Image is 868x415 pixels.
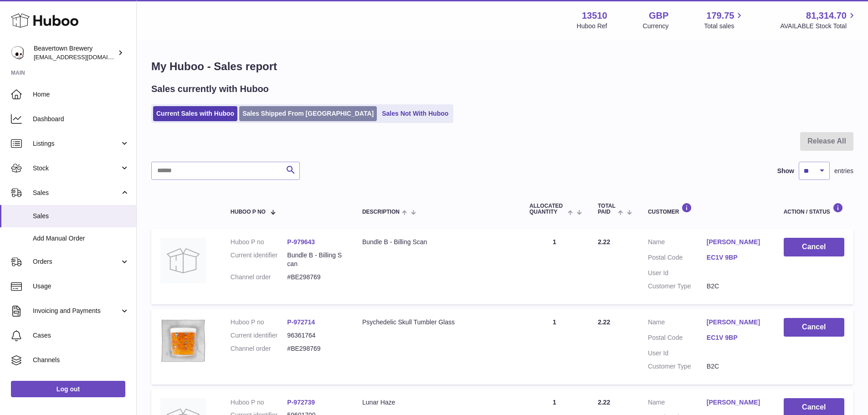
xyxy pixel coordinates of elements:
[598,318,610,326] span: 2.22
[33,356,129,364] span: Channels
[582,10,607,22] strong: 13510
[33,307,120,315] span: Invoicing and Payments
[287,251,344,268] dd: Bundle B - Billing Scan
[231,251,288,268] dt: Current identifier
[784,318,844,337] button: Cancel
[153,106,237,121] a: Current Sales with Huboo
[231,209,266,215] span: Huboo P no
[707,333,765,342] a: EC1V 9BP
[598,399,610,406] span: 2.22
[648,349,707,358] dt: User Id
[648,282,707,291] dt: Customer Type
[33,282,129,291] span: Usage
[780,10,857,31] a: 81,314.70 AVAILABLE Stock Total
[362,398,511,407] div: Lunar Haze
[648,398,707,409] dt: Name
[33,257,120,266] span: Orders
[231,344,288,353] dt: Channel order
[33,164,120,173] span: Stock
[520,229,589,304] td: 1
[529,203,565,215] span: ALLOCATED Quantity
[648,333,707,344] dt: Postal Code
[151,83,269,95] h2: Sales currently with Huboo
[287,318,315,326] a: P-972714
[784,238,844,256] button: Cancel
[151,59,853,74] h1: My Huboo - Sales report
[33,189,120,197] span: Sales
[707,238,765,246] a: [PERSON_NAME]
[704,22,745,31] span: Total sales
[231,238,288,246] dt: Huboo P no
[707,282,765,291] dd: B2C
[34,53,134,61] span: [EMAIL_ADDRESS][DOMAIN_NAME]
[648,253,707,264] dt: Postal Code
[231,331,288,340] dt: Current identifier
[33,234,129,243] span: Add Manual Order
[704,10,745,31] a: 179.75 Total sales
[34,44,116,61] div: Beavertown Brewery
[707,318,765,327] a: [PERSON_NAME]
[11,46,25,60] img: internalAdmin-13510@internal.huboo.com
[648,269,707,277] dt: User Id
[784,203,844,215] div: Action / Status
[520,309,589,384] td: 1
[707,398,765,407] a: [PERSON_NAME]
[707,253,765,262] a: EC1V 9BP
[648,238,707,249] dt: Name
[648,318,707,329] dt: Name
[780,22,857,31] span: AVAILABLE Stock Total
[160,318,206,364] img: beavertown-brewery-psychedelic-tumbler-glass_833d0b27-4866-49f0-895d-c202ab10c88f.png
[706,10,734,22] span: 179.75
[806,10,847,22] span: 81,314.70
[231,318,288,327] dt: Huboo P no
[287,273,344,282] dd: #BE298769
[362,209,400,215] span: Description
[287,331,344,340] dd: 96361764
[648,203,765,215] div: Customer
[239,106,377,121] a: Sales Shipped From [GEOGRAPHIC_DATA]
[598,203,616,215] span: Total paid
[231,273,288,282] dt: Channel order
[33,90,129,99] span: Home
[287,344,344,353] dd: #BE298769
[33,139,120,148] span: Listings
[33,212,129,220] span: Sales
[834,167,853,175] span: entries
[649,10,668,22] strong: GBP
[287,399,315,406] a: P-972739
[160,238,206,283] img: no-photo.jpg
[643,22,669,31] div: Currency
[33,115,129,123] span: Dashboard
[33,331,129,340] span: Cases
[287,238,315,246] a: P-979643
[379,106,452,121] a: Sales Not With Huboo
[707,362,765,371] dd: B2C
[362,318,511,327] div: Psychedelic Skull Tumbler Glass
[362,238,511,246] div: Bundle B - Billing Scan
[648,362,707,371] dt: Customer Type
[231,398,288,407] dt: Huboo P no
[577,22,607,31] div: Huboo Ref
[11,381,125,397] a: Log out
[598,238,610,246] span: 2.22
[777,167,794,175] label: Show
